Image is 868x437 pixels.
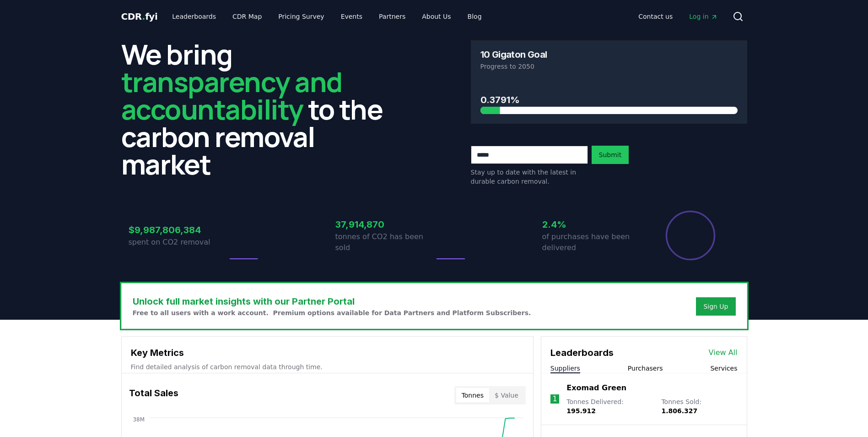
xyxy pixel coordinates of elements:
p: of purchases have been delivered [542,231,641,253]
a: Pricing Survey [271,8,331,25]
a: Blog [460,8,489,25]
h3: 2.4% [542,218,641,231]
button: Suppliers [550,364,580,373]
a: View All [709,347,738,358]
span: transparency and accountability [121,63,342,128]
a: CDR Map [225,8,269,25]
p: 1 [552,393,557,404]
nav: Main [631,8,725,25]
a: Events [334,8,370,25]
a: Exomad Green [566,382,626,393]
h3: Leaderboards [550,346,614,360]
span: . [142,11,145,22]
h3: 10 Gigaton Goal [480,50,547,59]
button: Tonnes [456,388,489,403]
a: Sign Up [703,302,728,311]
span: Log in [689,12,717,21]
h3: Total Sales [129,386,178,404]
button: $ Value [489,388,524,403]
p: Tonnes Delivered : [566,397,652,415]
button: Sign Up [696,297,735,316]
span: CDR fyi [121,11,158,22]
p: tonnes of CO2 has been sold [335,231,434,253]
button: Purchasers [628,364,663,373]
button: Submit [592,146,629,164]
p: Tonnes Sold : [661,397,737,415]
p: Stay up to date with the latest in durable carbon removal. [471,168,588,186]
span: 195.912 [566,407,596,415]
div: Percentage of sales delivered [665,210,716,261]
p: Find detailed analysis of carbon removal data through time. [131,362,524,371]
p: Progress to 2050 [480,62,738,71]
p: Free to all users with a work account. Premium options available for Data Partners and Platform S... [133,308,531,317]
h3: Unlock full market insights with our Partner Portal [133,295,531,308]
h3: Key Metrics [131,346,524,360]
p: spent on CO2 removal [129,237,227,248]
a: Leaderboards [165,8,223,25]
a: Partners [372,8,413,25]
tspan: 38M [133,416,145,423]
h3: 0.3791% [480,93,738,107]
nav: Main [165,8,489,25]
a: About Us [415,8,458,25]
button: Services [710,364,737,373]
a: CDR.fyi [121,10,158,23]
a: Contact us [631,8,680,25]
h3: $9,987,806,384 [129,223,227,237]
a: Log in [682,8,725,25]
h3: 37,914,870 [335,218,434,231]
h2: We bring to the carbon removal market [121,40,398,178]
span: 1.806.327 [661,407,697,415]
